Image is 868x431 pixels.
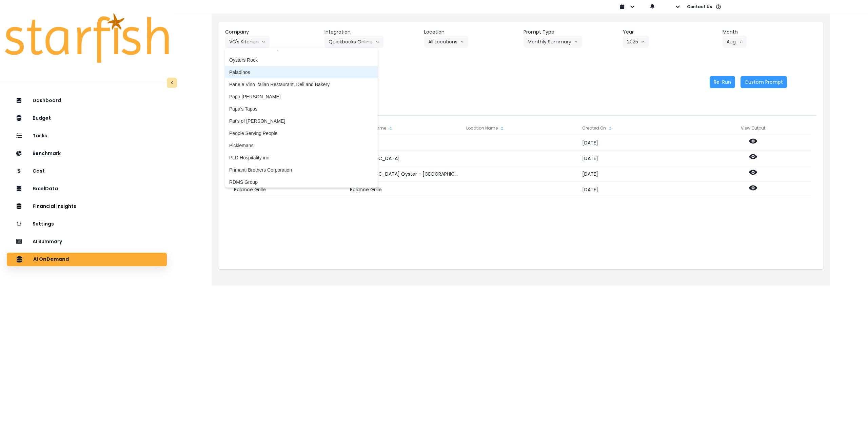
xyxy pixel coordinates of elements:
[347,182,462,197] div: Balance Grille
[641,38,645,45] svg: arrow down line
[463,121,578,135] div: Location Name
[229,130,374,137] span: People Serving People
[33,256,69,262] p: AI OnDemand
[7,235,167,249] button: AI Summary
[524,28,617,36] header: Prompt Type
[229,118,374,124] span: Pat's of [PERSON_NAME]
[33,115,51,121] p: Budget
[424,36,468,48] button: All Locationsarrow down line
[579,166,694,182] div: [DATE]
[579,121,694,135] div: Created On
[424,28,518,36] header: Location
[33,239,62,244] p: AI Summary
[499,126,505,131] svg: sort
[524,36,582,48] button: Monthly Summaryarrow down line
[324,36,383,48] button: Quickbooks Onlinearrow down line
[623,36,649,48] button: 2025arrow down line
[261,38,265,45] svg: arrow down line
[225,28,319,36] header: Company
[229,166,374,173] span: Primanti Brothers Corporation
[225,36,270,48] button: VC's Kitchenarrow down line
[579,182,694,197] div: [DATE]
[33,151,61,156] p: Benchmark
[229,105,374,112] span: Papa's Tapas
[608,126,613,131] svg: sort
[347,135,462,151] div: Bolay
[347,151,462,166] div: [GEOGRAPHIC_DATA]
[347,166,462,182] div: [GEOGRAPHIC_DATA] Oyster - [GEOGRAPHIC_DATA]
[741,76,787,88] button: Custom Prompt
[324,28,418,36] header: Integration
[579,151,694,166] div: [DATE]
[7,94,167,107] button: Dashboard
[710,76,735,88] button: Re-Run
[388,126,393,131] svg: sort
[695,121,811,135] div: View Output
[33,133,47,139] p: Tasks
[723,28,816,36] header: Month
[723,36,747,48] button: Augarrow left line
[229,69,374,76] span: Paladinos
[7,253,167,266] button: AI OnDemand
[579,135,694,151] div: [DATE]
[7,182,167,196] button: ExcelData
[229,179,374,185] span: RDMS Group
[7,147,167,160] button: Benchmark
[7,217,167,231] button: Settings
[7,164,167,178] button: Cost
[460,38,464,45] svg: arrow down line
[33,168,45,174] p: Cost
[7,129,167,143] button: Tasks
[229,93,374,100] span: Papa [PERSON_NAME]
[229,81,374,88] span: Pane e Vino Italian Restaurant, Deli and Bakery
[375,38,379,45] svg: arrow down line
[229,57,374,63] span: Oysters Rock
[347,121,462,135] div: Integration Name
[574,38,578,45] svg: arrow down line
[229,154,374,161] span: PLD Hospitality inc
[7,200,167,213] button: Financial Insights
[33,186,58,192] p: ExcelData
[738,38,743,45] svg: arrow left line
[229,142,374,149] span: Picklemans
[225,48,378,188] ul: VC's Kitchenarrow down line
[33,98,61,103] p: Dashboard
[623,28,717,36] header: Year
[7,112,167,125] button: Budget
[231,182,346,197] div: Balance Grille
